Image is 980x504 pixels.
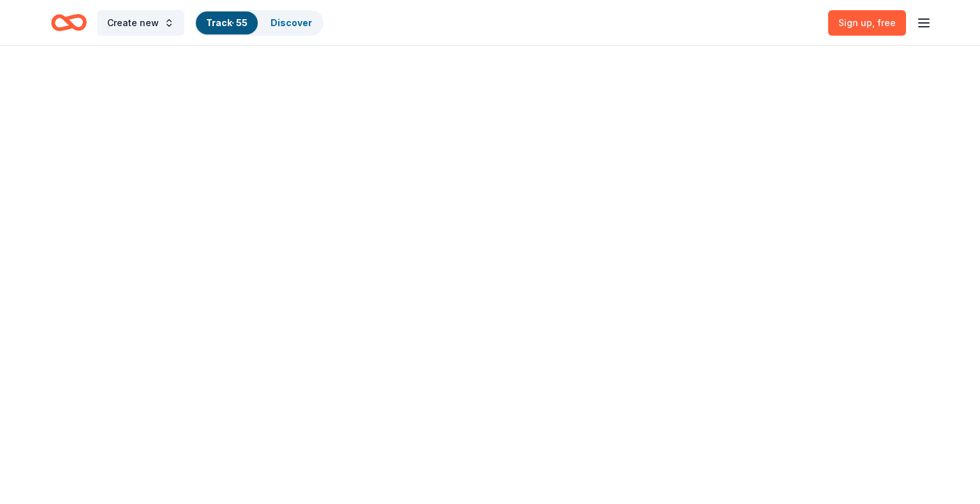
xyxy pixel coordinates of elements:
button: Create new [97,10,184,36]
span: Sign up [838,17,896,28]
a: Sign up, free [828,10,906,36]
a: Home [51,8,87,38]
a: Discover [271,17,312,28]
span: , free [872,17,896,28]
button: Track· 55Discover [195,10,323,36]
span: Create new [107,15,159,31]
a: Track· 55 [206,17,248,28]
